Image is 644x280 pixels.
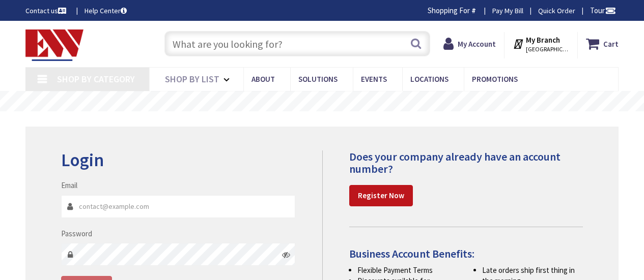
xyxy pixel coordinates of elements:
[57,73,135,85] span: Shop By Category
[165,73,219,85] span: Shop By List
[349,150,583,175] h4: Does your company already have an account number?
[513,35,569,53] div: My Branch [GEOGRAPHIC_DATA], [GEOGRAPHIC_DATA]
[603,35,619,53] strong: Cart
[25,6,68,16] a: Contact us
[282,251,290,259] i: Click here to show/hide password
[443,35,496,53] a: My Account
[590,6,616,15] span: Tour
[492,6,523,16] a: Pay My Bill
[61,228,92,239] label: Password
[164,31,430,56] input: What are you looking for?
[25,29,83,61] img: Electrical Wholesalers, Inc.
[357,265,458,275] li: Flexible Payment Terms
[251,74,275,84] span: About
[471,6,476,15] strong: #
[358,191,404,200] strong: Register Now
[410,74,449,84] span: Locations
[361,74,387,84] span: Events
[298,74,338,84] span: Solutions
[428,6,470,15] span: Shopping For
[472,74,518,84] span: Promotions
[458,39,496,49] strong: My Account
[586,35,619,53] a: Cart
[229,96,415,107] rs-layer: Free Same Day Pickup at 19 Locations
[538,6,575,16] a: Quick Order
[349,247,583,260] h4: Business Account Benefits:
[85,6,127,16] a: Help Center
[61,150,295,170] h2: Login
[526,45,569,53] span: [GEOGRAPHIC_DATA], [GEOGRAPHIC_DATA]
[526,35,560,45] strong: My Branch
[61,195,295,218] input: Email
[349,185,413,206] a: Register Now
[61,180,77,191] label: Email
